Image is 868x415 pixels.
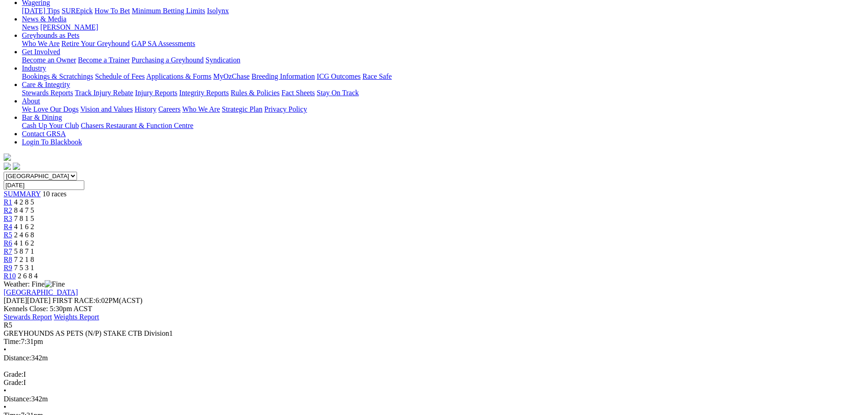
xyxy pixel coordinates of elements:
[4,247,12,255] a: R7
[42,190,67,198] span: 10 races
[4,403,6,411] span: •
[4,329,864,338] div: GREYHOUNDS AS PETS (N/P) STAKE CTB Division1
[52,297,95,304] span: FIRST RACE:
[4,264,12,272] a: R9
[14,239,34,247] span: 4 1 6 2
[14,223,34,231] span: 4 1 6 2
[179,89,229,97] a: Integrity Reports
[207,7,229,15] a: Isolynx
[4,223,12,231] a: R4
[4,346,6,354] span: •
[22,23,864,31] div: News & Media
[222,105,262,113] a: Strategic Plan
[78,56,130,64] a: Become a Trainer
[4,338,864,346] div: 7:31pm
[22,40,60,47] a: Who We Are
[22,81,70,88] a: Care & Integrity
[282,89,315,97] a: Fact Sheets
[22,97,40,105] a: About
[52,297,143,304] span: 6:02PM(ACST)
[4,215,12,222] span: R3
[362,72,391,80] a: Race Safe
[81,122,193,129] a: Chasers Restaurant & Function Centre
[45,280,65,288] img: Fine
[4,256,12,263] a: R8
[80,105,133,113] a: Vision and Values
[62,7,92,15] a: SUREpick
[4,163,11,170] img: facebook.svg
[95,72,144,80] a: Schedule of Fees
[134,105,156,113] a: History
[317,89,359,97] a: Stay On Track
[4,379,24,386] span: Grade:
[95,7,130,15] a: How To Bet
[22,122,864,130] div: Bar & Dining
[22,31,79,39] a: Greyhounds as Pets
[22,40,864,48] div: Greyhounds as Pets
[22,105,864,113] div: About
[54,313,99,321] a: Weights Report
[13,163,20,170] img: twitter.svg
[22,113,62,121] a: Bar & Dining
[14,264,34,272] span: 7 5 3 1
[14,198,34,206] span: 4 2 8 5
[14,231,34,239] span: 2 4 6 8
[132,7,205,15] a: Minimum Betting Limits
[4,190,41,198] a: SUMMARY
[22,7,60,15] a: [DATE] Tips
[252,72,315,80] a: Breeding Information
[4,272,16,280] a: R10
[14,247,34,255] span: 5 8 7 1
[4,239,12,247] span: R6
[14,206,34,214] span: 8 4 7 5
[213,72,250,80] a: MyOzChase
[4,370,24,378] span: Grade:
[22,122,79,129] a: Cash Up Your Club
[22,15,67,23] a: News & Media
[182,105,220,113] a: Who We Are
[4,297,51,304] span: [DATE]
[135,89,177,97] a: Injury Reports
[4,206,12,214] a: R2
[132,40,195,47] a: GAP SA Assessments
[22,72,864,81] div: Industry
[132,56,204,64] a: Purchasing a Greyhound
[4,231,12,239] a: R5
[4,313,52,321] a: Stewards Report
[22,105,78,113] a: We Love Our Dogs
[14,215,34,222] span: 7 8 1 5
[264,105,307,113] a: Privacy Policy
[4,354,31,362] span: Distance:
[231,89,280,97] a: Rules & Policies
[22,64,46,72] a: Industry
[22,7,864,15] div: Wagering
[22,48,60,56] a: Get Involved
[22,23,38,31] a: News
[4,395,31,403] span: Distance:
[4,180,84,190] input: Select date
[4,288,78,296] a: [GEOGRAPHIC_DATA]
[4,297,27,304] span: [DATE]
[4,321,12,329] span: R5
[40,23,98,31] a: [PERSON_NAME]
[22,56,864,64] div: Get Involved
[4,280,65,288] span: Weather: Fine
[4,379,864,387] div: I
[22,72,93,80] a: Bookings & Scratchings
[317,72,360,80] a: ICG Outcomes
[4,305,864,313] div: Kennels Close: 5:30pm ACST
[4,198,12,206] a: R1
[14,256,34,263] span: 7 2 1 8
[62,40,130,47] a: Retire Your Greyhound
[18,272,38,280] span: 2 6 8 4
[146,72,211,80] a: Applications & Forms
[4,370,864,379] div: I
[22,89,864,97] div: Care & Integrity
